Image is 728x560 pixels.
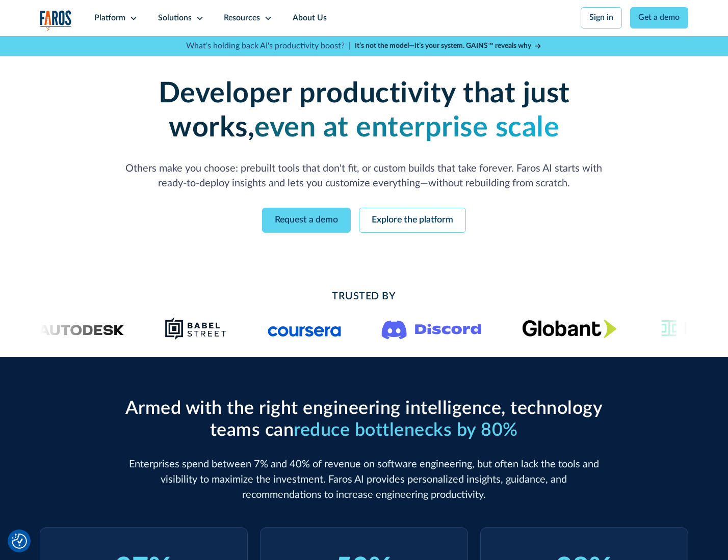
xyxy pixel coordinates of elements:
[186,40,351,52] p: What's holding back AI's productivity boost? |
[94,12,125,24] div: Platform
[268,321,341,337] img: Logo of the online learning platform Coursera.
[40,10,72,31] a: home
[40,10,72,31] img: Logo of the analytics and reporting company Faros.
[121,457,607,502] p: Enterprises spend between 7% and 40% of revenue on software engineering, but often lack the tools...
[254,114,559,142] strong: even at enterprise scale
[355,41,542,51] a: It’s not the model—it’s your system. GAINS™ reveals why
[121,161,607,192] p: Others make you choose: prebuilt tools that don't fit, or custom builds that take forever. Faros ...
[262,208,351,233] a: Request a demo
[359,208,466,233] a: Explore the platform
[630,7,689,29] a: Get a demo
[159,79,570,142] strong: Developer productivity that just works,
[355,42,531,49] strong: It’s not the model—it’s your system. GAINS™ reveals why
[158,12,192,24] div: Solutions
[294,421,518,439] span: reduce bottlenecks by 80%
[522,319,616,338] img: Globant's logo
[581,7,622,29] a: Sign in
[165,317,227,341] img: Babel Street logo png
[12,534,27,549] button: Cookie Settings
[121,398,607,441] h2: Armed with the right engineering intelligence, technology teams can
[381,318,481,340] img: Logo of the communication platform Discord.
[12,534,27,549] img: Revisit consent button
[19,322,124,335] img: Logo of the design software company Autodesk.
[121,289,607,304] h2: Trusted By
[224,12,260,24] div: Resources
